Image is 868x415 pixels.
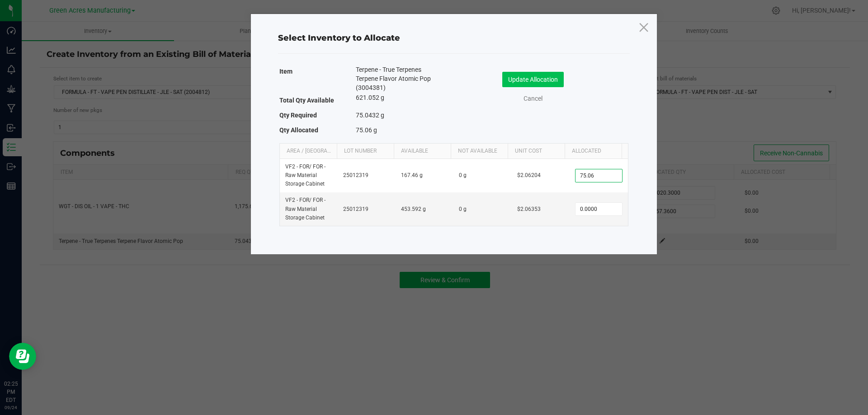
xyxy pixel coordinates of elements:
label: Total Qty Available [279,94,334,107]
span: Terpene - True Terpenes Terpene Flavor Atomic Pop (3004381) [356,65,440,92]
span: 621.052 g [356,94,384,101]
span: $2.06204 [517,172,541,178]
label: Qty Required [279,109,317,121]
span: 75.0432 g [356,112,384,119]
th: Area / [GEOGRAPHIC_DATA] [280,144,337,159]
th: Available [394,144,451,159]
span: VF2 - FOR / FOR - Raw Material Storage Cabinet [285,163,325,187]
span: 0 g [459,172,467,178]
label: Qty Allocated [279,124,318,136]
td: 25012319 [338,159,396,193]
button: Update Allocation [502,72,564,87]
th: Unit Cost [508,144,565,159]
th: Allocated [565,144,622,159]
iframe: Resource center [9,343,36,370]
span: Select Inventory to Allocate [278,33,400,43]
th: Not Available [451,144,508,159]
span: 453.592 g [401,206,426,212]
td: 25012319 [338,192,396,226]
th: Lot Number [337,144,394,159]
span: $2.06353 [517,206,541,212]
span: VF2 - FOR / FOR - Raw Material Storage Cabinet [285,197,325,220]
span: 167.46 g [401,172,423,178]
label: Item [279,65,292,78]
span: 75.06 g [356,126,377,134]
a: Cancel [515,94,551,103]
span: 0 g [459,206,467,212]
